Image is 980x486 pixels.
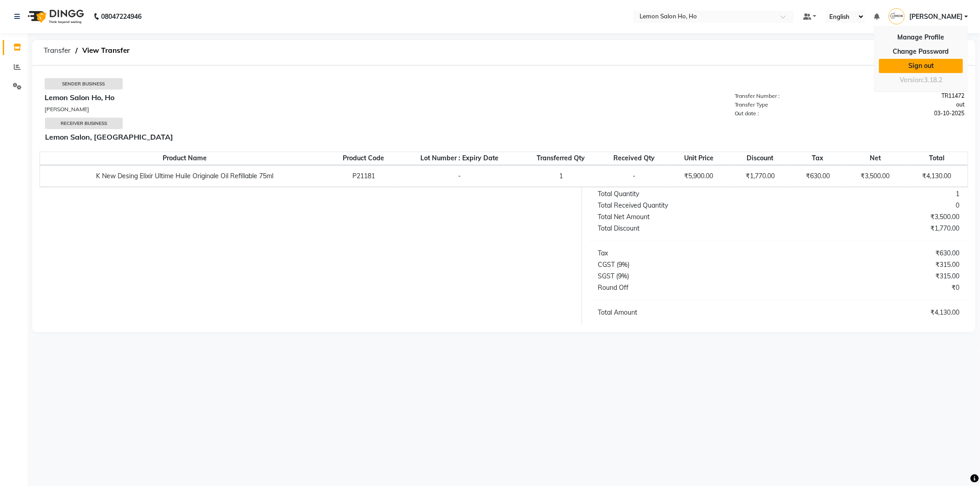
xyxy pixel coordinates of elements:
div: ₹1,770.00 [779,224,966,233]
td: ₹1,770.00 [730,165,791,187]
div: 0 [779,201,966,210]
img: Aquib Khan [889,8,905,24]
div: Total Amount [591,308,778,317]
div: Total Quantity [591,189,778,199]
div: Round Off [591,283,778,293]
a: Manage Profile [879,30,963,45]
td: ₹3,500.00 [844,165,906,187]
th: Total [906,152,968,165]
div: out [850,101,970,109]
span: Transfer [39,42,75,59]
div: ₹315.00 [779,271,966,281]
span: [PERSON_NAME] [909,12,963,22]
th: Received Qty [600,152,668,165]
div: Receiver Business [45,118,123,129]
b: Lemon Salon, [GEOGRAPHIC_DATA] [45,132,173,141]
img: logo [23,4,86,29]
th: Lot Number : Expiry Date [397,152,522,165]
div: Total Discount [591,224,778,233]
div: Transfer Type [729,101,850,109]
div: Tax [591,249,778,258]
div: CGST (9%) [591,260,778,270]
th: Transferred Qty [522,152,600,165]
th: Tax [791,152,845,165]
td: ₹5,900.00 [668,165,730,187]
div: SGST (9%) [591,271,778,281]
td: 1 [522,165,600,187]
div: ₹3,500.00 [779,212,966,222]
div: Transfer Number : [729,92,850,100]
th: Discount [730,152,791,165]
div: Out date : [729,109,850,118]
a: Sign out [879,59,963,73]
div: 03-10-2025 [850,109,970,118]
div: ₹4,130.00 [779,308,966,317]
td: P21181 [329,165,397,187]
a: Change Password [879,45,963,59]
td: ₹630.00 [791,165,845,187]
div: TR11472 [850,92,970,100]
th: Product Code [329,152,397,165]
td: ₹4,130.00 [906,165,968,187]
div: Sender Business [45,78,123,90]
td: - [397,165,522,187]
div: ₹315.00 [779,260,966,270]
div: [PERSON_NAME] [45,105,504,113]
span: View Transfer [78,42,134,59]
div: ₹0 [779,283,966,293]
th: Unit Price [668,152,730,165]
div: Version:3.18.2 [879,73,963,87]
div: Total Received Quantity [591,201,778,210]
b: Lemon Salon Ho, Ho [45,93,114,102]
td: - [600,165,668,187]
b: 08047224946 [101,4,142,29]
div: ₹630.00 [779,249,966,258]
th: Product Name [40,152,329,165]
div: Total Net Amount [591,212,778,222]
div: 1 [779,189,966,199]
td: K New Desing Elixir Ultime Huile Originale Oil Refillable 75ml [40,165,329,187]
th: Net [844,152,906,165]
